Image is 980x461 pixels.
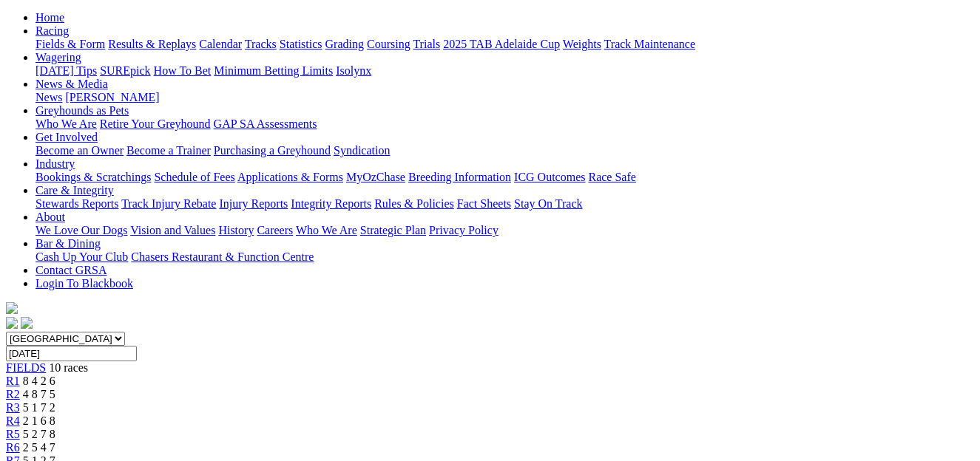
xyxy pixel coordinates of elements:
[367,38,410,50] a: Coursing
[214,144,331,157] a: Purchasing a Greyhound
[334,144,390,157] a: Syndication
[36,64,97,77] a: [DATE] Tips
[6,428,20,440] a: R5
[514,197,582,210] a: Stay On Track
[214,64,333,77] a: Minimum Betting Limits
[360,224,426,236] a: Strategic Plan
[23,401,55,414] span: 5 1 7 2
[325,38,364,50] a: Grading
[100,64,150,77] a: SUREpick
[563,38,601,50] a: Weights
[237,171,343,183] a: Applications & Forms
[126,144,211,157] a: Become a Trainer
[36,144,124,157] a: Become an Owner
[36,224,127,236] a: We Love Our Dogs
[108,38,196,50] a: Results & Replays
[36,184,114,197] a: Care & Integrity
[36,38,105,50] a: Fields & Form
[296,224,357,236] a: Who We Are
[23,441,55,454] span: 2 5 4 7
[6,414,20,427] a: R4
[245,38,277,50] a: Tracks
[23,428,55,440] span: 5 2 7 8
[604,38,695,50] a: Track Maintenance
[408,171,511,183] a: Breeding Information
[36,104,129,117] a: Greyhounds as Pets
[36,117,97,130] a: Who We Are
[443,38,560,50] a: 2025 TAB Adelaide Cup
[36,197,118,210] a: Stewards Reports
[36,11,64,24] a: Home
[6,317,18,329] img: facebook.svg
[429,224,499,236] a: Privacy Policy
[154,171,234,183] a: Schedule of Fees
[36,171,974,184] div: Industry
[154,64,212,77] a: How To Bet
[36,277,133,290] a: Login To Blackbook
[100,117,211,130] a: Retire Your Greyhound
[6,375,20,387] a: R1
[514,171,585,183] a: ICG Outcomes
[36,157,75,170] a: Industry
[6,401,20,414] a: R3
[336,64,371,77] a: Isolynx
[218,224,254,236] a: History
[6,388,20,400] a: R2
[374,197,454,210] a: Rules & Policies
[588,171,635,183] a: Race Safe
[49,361,88,374] span: 10 races
[291,197,371,210] a: Integrity Reports
[130,224,215,236] a: Vision and Values
[36,171,151,183] a: Bookings & Scratchings
[36,78,108,90] a: News & Media
[36,91,974,104] div: News & Media
[131,250,314,263] a: Chasers Restaurant & Function Centre
[36,64,974,78] div: Wagering
[36,117,974,131] div: Greyhounds as Pets
[36,38,974,51] div: Racing
[36,144,974,157] div: Get Involved
[36,197,974,211] div: Care & Integrity
[6,441,20,454] a: R6
[346,171,405,183] a: MyOzChase
[6,346,137,361] input: Select date
[36,211,65,223] a: About
[257,224,293,236] a: Careers
[36,91,62,103] a: News
[36,264,107,276] a: Contact GRSA
[219,197,288,210] a: Injury Reports
[457,197,511,210] a: Fact Sheets
[36,24,69,37] a: Racing
[23,375,55,387] span: 8 4 2 6
[121,197,216,210] a: Track Injury Rebate
[6,302,18,314] img: logo-grsa-white.png
[21,317,33,329] img: twitter.svg
[6,361,46,374] a: FIELDS
[199,38,242,50] a: Calendar
[413,38,440,50] a: Trials
[23,414,55,427] span: 2 1 6 8
[23,388,55,400] span: 4 8 7 5
[214,117,317,130] a: GAP SA Assessments
[36,51,81,64] a: Wagering
[36,250,974,264] div: Bar & Dining
[65,91,159,103] a: [PERSON_NAME]
[36,224,974,237] div: About
[280,38,322,50] a: Statistics
[36,237,101,250] a: Bar & Dining
[36,131,98,143] a: Get Involved
[36,250,128,263] a: Cash Up Your Club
